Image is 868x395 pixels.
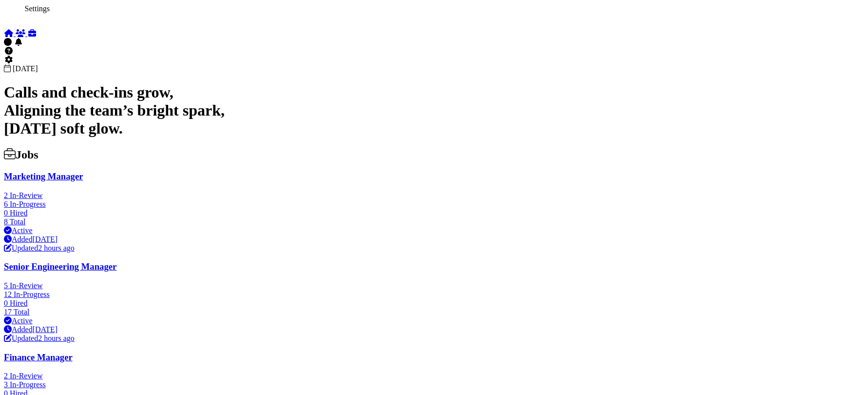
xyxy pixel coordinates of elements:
[14,308,30,316] span: Total
[4,299,8,307] span: 0
[4,380,8,389] span: 3
[4,226,864,235] div: Active
[4,316,864,325] div: Active
[10,217,26,226] span: Total
[4,290,12,298] span: 12
[4,191,8,199] span: 2
[4,372,8,380] span: 2
[4,200,8,208] span: 6
[13,64,38,73] time: [DATE]
[10,209,27,217] span: Hired
[4,148,864,161] h2: Jobs
[10,372,43,380] span: In-Review
[38,244,75,252] time: Sep 10, 2025
[10,380,46,389] span: In-Progress
[4,171,864,182] h3: Marketing Manager
[33,235,58,243] time: Sep 03, 2025
[10,191,43,199] span: In-Review
[10,299,27,307] span: Hired
[4,281,8,290] span: 5
[4,334,864,343] div: Updated
[4,352,864,363] h3: Finance Manager
[4,83,864,138] h1: Calls and check-ins grow, Aligning the team’s bright spark, [DATE] soft glow.
[4,308,12,316] span: 17
[10,200,46,208] span: In-Progress
[4,261,864,343] a: Senior Engineering Manager 5 In-Review 12 In-Progress 0 Hired 17 Total Active Added[DATE] Updated...
[4,325,864,334] div: Added
[25,4,50,13] div: Settings
[14,290,50,298] span: In-Progress
[10,281,43,290] span: In-Review
[4,171,864,253] a: Marketing Manager 2 In-Review 6 In-Progress 0 Hired 8 Total Active Added[DATE] Updated2 hours ago
[4,217,8,226] span: 8
[4,209,8,217] span: 0
[4,244,864,253] div: Updated
[4,261,864,272] h3: Senior Engineering Manager
[4,235,864,244] div: Added
[38,334,75,342] time: Sep 10, 2025
[33,325,58,334] time: Sep 03, 2025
